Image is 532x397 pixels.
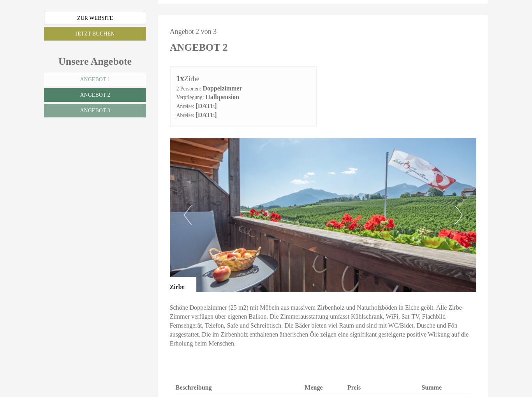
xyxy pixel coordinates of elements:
[170,40,228,55] div: Angebot 2
[418,381,470,393] th: Summe
[203,85,242,92] b: Doppelzimmer
[301,381,344,393] th: Menge
[176,73,311,84] div: Zirbe
[196,112,217,118] b: [DATE]
[170,138,477,292] img: image
[170,28,217,35] span: Angebot 2 von 3
[80,92,110,98] span: Angebot 2
[176,112,194,118] small: Abreise:
[176,94,204,100] small: Verpflegung:
[205,94,239,100] b: Halbpension
[176,381,302,393] th: Beschreibung
[183,205,192,225] button: Previous
[176,74,184,83] b: 1x
[44,54,146,69] div: Unsere Angebote
[44,27,146,41] a: Jetzt buchen
[454,205,463,225] button: Next
[80,108,110,113] span: Angebot 3
[176,103,194,109] small: Anreise:
[44,12,146,25] a: Zur Website
[196,103,217,109] b: [DATE]
[170,277,196,292] div: Zirbe
[170,303,477,348] p: Schöne Doppelzimmer (25 m2) mit Möbeln aus massivem Zirbenholz und Naturholzböden in Eiche geölt....
[80,76,110,82] span: Angebot 1
[344,381,419,393] th: Preis
[176,86,201,92] small: 2 Personen:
